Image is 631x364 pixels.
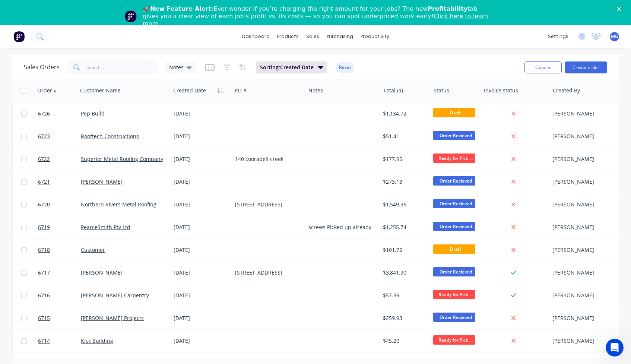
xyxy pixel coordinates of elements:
[24,64,60,71] h1: Sales Orders
[433,176,478,186] span: Order Recieved
[174,292,229,299] div: [DATE]
[38,330,81,352] a: 6714
[428,5,467,12] b: Profitability
[38,110,50,117] span: 6726
[81,201,156,208] a: Northern Rivers Metal Roofing
[238,31,273,42] a: dashboard
[235,269,299,276] div: [STREET_ADDRESS]
[80,87,121,94] div: Customer Name
[81,110,105,117] a: Pep Build
[524,61,562,73] button: Options
[302,31,323,42] div: sales
[174,314,229,322] div: [DATE]
[143,13,488,27] a: Click here to learn more.
[433,153,478,163] span: Ready for Pick ...
[323,31,357,42] div: purchasing
[38,262,81,284] a: 6717
[81,133,139,140] a: Rooftech Constructions
[433,222,478,231] span: Order Recieved
[38,171,81,193] a: 6721
[81,292,149,299] a: [PERSON_NAME] Carpentry
[38,178,50,186] span: 6721
[336,62,354,73] button: Reset
[308,87,323,94] div: Notes
[553,87,580,94] div: Created By
[38,337,50,345] span: 6714
[433,313,478,322] span: Order Recieved
[433,244,478,254] span: Draft
[38,216,81,238] a: 6719
[174,178,229,186] div: [DATE]
[606,339,624,357] iframe: Intercom live chat
[433,199,478,208] span: Order Recieved
[611,33,618,40] span: MG
[38,269,50,276] span: 6717
[150,5,214,12] b: New Feature Alert:
[260,64,314,71] span: Sorting: Created Date
[86,60,159,75] input: Search...
[38,314,50,322] span: 6715
[81,314,144,322] a: [PERSON_NAME] Projects
[383,178,425,186] div: $273.13
[235,87,247,94] div: PO #
[383,133,425,140] div: $51.41
[308,224,374,231] div: screws Picked up already
[433,290,478,299] span: Ready for Pick ...
[484,87,518,94] div: Invoice status
[235,155,299,163] div: 140 coorabell creek
[273,31,302,42] div: products
[565,61,607,73] button: Create order
[38,307,81,329] a: 6715
[235,201,299,208] div: [STREET_ADDRESS]
[81,178,123,185] a: [PERSON_NAME]
[383,155,425,163] div: $177.95
[383,314,425,322] div: $259.93
[38,193,81,216] a: 6720
[174,224,229,231] div: [DATE]
[174,133,229,140] div: [DATE]
[38,201,50,208] span: 6720
[38,246,50,254] span: 6718
[37,87,57,94] div: Order #
[38,148,81,170] a: 6722
[174,201,229,208] div: [DATE]
[143,5,494,28] div: 🚀 Ever wonder if you’re charging the right amount for your jobs? The new tab gives you a clear vi...
[13,31,25,42] img: Factory
[544,31,572,42] div: settings
[38,125,81,148] a: 6723
[81,155,181,162] a: Superior Metal Roofing Company Pty Ltd
[383,292,425,299] div: $57.39
[433,267,478,276] span: Order Recieved
[174,337,229,345] div: [DATE]
[38,155,50,163] span: 6722
[174,246,229,254] div: [DATE]
[383,337,425,345] div: $45.20
[434,87,449,94] div: Status
[38,239,81,261] a: 6718
[383,110,425,117] div: $1,134.72
[38,284,81,307] a: 6716
[38,133,50,140] span: 6723
[433,131,478,140] span: Order Recieved
[174,269,229,276] div: [DATE]
[81,246,105,253] a: Customer
[81,269,123,276] a: [PERSON_NAME]
[38,224,50,231] span: 6719
[173,87,206,94] div: Created Date
[383,224,425,231] div: $1,255.74
[174,155,229,163] div: [DATE]
[383,201,425,208] div: $1,549.36
[617,7,624,11] div: Close
[433,335,478,345] span: Ready for Pick ...
[383,269,425,276] div: $3,841.90
[38,292,50,299] span: 6716
[383,87,403,94] div: Total ($)
[125,10,137,22] img: Profile image for Team
[81,224,130,231] a: PearceSmith Pty Ltd
[38,102,81,125] a: 6726
[169,63,184,71] span: Notes
[256,61,327,73] button: Sorting:Created Date
[357,31,393,42] div: productivity
[433,108,478,117] span: Draft
[81,337,113,344] a: Kick Building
